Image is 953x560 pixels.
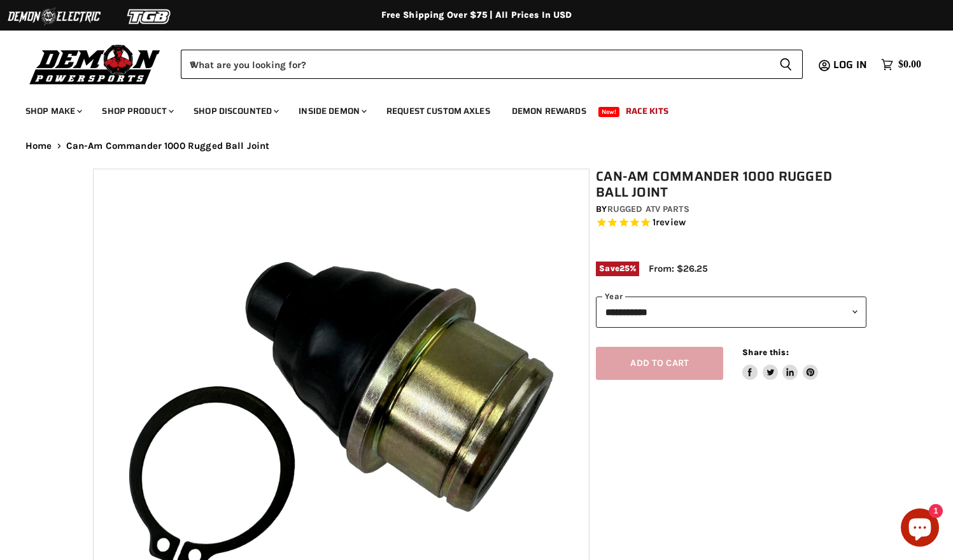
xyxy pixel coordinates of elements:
select: year [596,297,866,328]
span: Save % [596,262,639,276]
a: Shop Make [16,98,90,124]
aside: Share this: [742,347,818,381]
a: Race Kits [616,98,678,124]
a: Demon Rewards [502,98,596,124]
a: Rugged ATV Parts [607,204,689,214]
div: by [596,202,866,216]
form: Product [181,50,803,79]
img: Demon Electric Logo 2 [6,4,102,29]
a: Shop Product [92,98,181,124]
input: When autocomplete results are available use up and down arrows to review and enter to select [181,50,769,79]
span: Rated 5.0 out of 5 stars 1 reviews [596,216,866,230]
span: review [656,217,686,228]
a: Home [25,141,52,151]
span: New! [598,107,620,117]
span: 1 reviews [653,217,686,228]
inbox-online-store-chat: Shopify online store chat [897,508,943,550]
ul: Main menu [16,93,918,124]
span: Can-Am Commander 1000 Rugged Ball Joint [66,141,270,151]
span: 25 [619,263,630,273]
h1: Can-Am Commander 1000 Rugged Ball Joint [596,169,866,200]
img: Demon Powersports [25,41,165,87]
span: Share this: [742,347,788,357]
span: From: $26.25 [649,263,708,274]
a: $0.00 [875,55,928,74]
a: Inside Demon [289,98,374,124]
a: Shop Discounted [184,98,286,124]
img: TGB Logo 2 [102,4,197,29]
button: Search [769,50,803,79]
span: Log in [833,57,867,73]
a: Request Custom Axles [377,98,500,124]
span: $0.00 [898,59,921,71]
a: Log in [828,59,875,71]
